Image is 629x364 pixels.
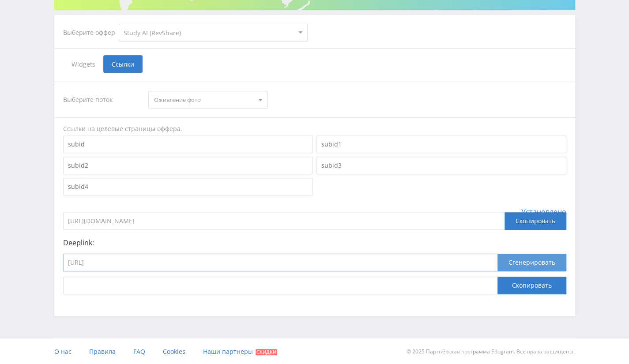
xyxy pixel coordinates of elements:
[63,55,103,73] span: Widgets
[505,212,566,230] div: Скопировать
[63,135,313,153] input: subid
[103,55,143,73] span: Ссылки
[316,135,566,153] input: subid1
[133,347,145,356] span: FAQ
[89,347,116,356] span: Правила
[63,157,313,174] input: subid2
[154,91,254,108] span: Оживление фото
[63,124,566,133] div: Ссылки на целевые страницы оффера.
[497,277,566,294] button: Скопировать
[63,178,313,195] input: subid4
[163,347,185,356] span: Cookies
[63,91,140,109] div: Выберите поток
[521,208,566,216] span: Установлено
[54,347,72,356] span: О нас
[63,29,119,36] div: Выберите оффер
[203,347,253,356] span: Наши партнеры
[497,254,566,271] button: Сгенерировать
[63,239,566,247] p: Deeplink:
[256,349,277,355] span: Скидки
[316,157,566,174] input: subid3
